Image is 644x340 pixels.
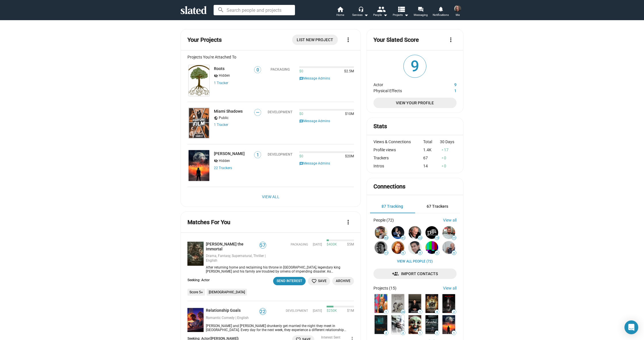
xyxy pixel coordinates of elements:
[189,108,209,139] img: Miami Shadows
[230,166,232,170] span: s
[254,152,261,158] span: 1
[343,154,354,159] span: $20M
[423,164,440,168] div: 14
[187,149,210,182] a: MISS CLARK
[433,12,449,18] span: Notifications
[262,192,279,202] a: View All
[260,243,266,248] span: 57
[352,12,368,18] div: Services
[442,294,455,313] img: My DAD (Inner Wound)
[409,226,421,239] img: James Morrison
[378,269,452,279] span: Import Contacts
[204,265,354,273] div: After returning home and reclaiming his throne in Ithaca, legendary king Odysseus and his family ...
[378,98,452,108] span: View Your Profile
[299,69,303,74] span: $0
[327,242,337,247] span: $400K
[435,310,439,314] span: 4
[373,87,435,93] dt: Physical Effects
[299,112,303,116] span: $0
[427,204,448,209] span: 67 Trackers
[297,35,333,45] span: List New Project
[431,6,451,18] a: Notifications
[345,242,354,247] span: $5M
[425,226,438,239] img: Paul Grimshaw
[219,159,230,163] span: Hidden
[401,251,405,255] span: 9
[299,119,330,124] button: Message Admins
[187,242,204,266] img: Odysseus the Immortal
[187,107,210,140] a: Miami Shadows
[299,161,330,167] button: Message Admins
[440,164,444,168] mat-icon: arrow_drop_up
[343,112,354,116] span: $10M
[373,122,387,130] mat-card-title: Stats
[452,251,456,255] span: 9
[441,293,456,314] a: My DAD (Inner Wound)
[214,66,225,71] a: Roots
[442,226,455,239] img: Koloreto Cukali
[440,148,457,152] div: 17
[435,236,439,240] span: 19
[407,314,422,335] a: DONT
[409,241,421,254] img: Joe Lam
[214,123,228,127] a: 1 Tracker
[452,236,456,240] span: 11
[189,65,209,96] img: Roots
[414,12,428,18] span: Messaging
[373,183,405,190] mat-card-title: Connections
[409,294,421,313] img: Dark Alliance
[187,64,210,97] a: Roots
[273,277,306,285] sl-message-button: Send Interest
[435,87,457,93] dd: 1
[447,36,454,43] mat-icon: more_vert
[452,310,456,314] span: 2
[336,278,350,284] span: Archive
[373,36,419,44] mat-card-title: Your Slated Score
[311,278,327,284] span: Save
[214,81,228,85] a: 1 Tracker
[207,289,247,296] li: [DEMOGRAPHIC_DATA]
[373,269,457,279] a: Import Contacts
[373,148,423,152] div: Profile views
[214,109,243,114] a: Miami Shadows
[363,12,369,18] mat-icon: arrow_drop_down
[187,308,204,332] a: Relationship Goals
[291,243,308,247] span: Packaging
[350,6,370,18] button: Services
[377,5,385,13] mat-icon: people
[373,156,423,160] div: Trackers
[425,241,438,254] img: William Murray
[337,6,344,13] mat-icon: home
[425,315,438,334] img: FLYCATCHER
[299,76,330,82] button: Message Admins
[373,139,423,144] div: Views & Connections
[332,277,354,285] button: Archive
[311,278,317,284] mat-icon: favorite_border
[375,315,387,334] img: New Mort City
[423,148,440,152] div: 1.4K
[373,98,457,108] a: View Your Profile
[440,164,457,168] div: 0
[407,293,422,314] a: Dark Alliance
[424,314,439,335] a: FLYCATCHER
[187,218,230,226] mat-card-title: Matches For You
[390,6,411,18] button: Projects
[382,204,403,209] span: 87 Tracking
[418,6,423,12] mat-icon: forum
[189,150,209,181] img: MISS CLARK
[397,5,405,13] mat-icon: view_list
[435,331,439,335] span: 1
[187,36,222,44] mat-card-title: Your Projects
[299,161,303,167] mat-icon: message
[384,236,388,240] span: 43
[260,309,266,315] span: 22
[401,310,405,314] span: 28
[435,81,457,87] dd: 9
[418,310,422,314] span: 1
[345,36,352,43] mat-icon: more_vert
[423,156,440,160] div: 67
[624,320,638,334] div: Open Intercom Messenger
[214,166,232,170] a: 22 Trackers
[271,67,290,71] div: Packaging
[384,331,388,335] span: 2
